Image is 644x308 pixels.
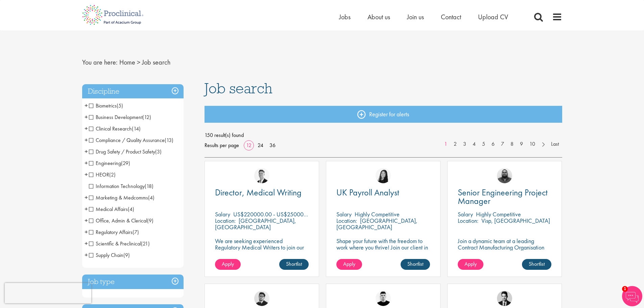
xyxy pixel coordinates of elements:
span: (2) [109,171,116,178]
p: [GEOGRAPHIC_DATA], [GEOGRAPHIC_DATA] [215,217,296,231]
span: Information Technology [89,183,145,190]
a: 10 [526,140,539,148]
a: 9 [517,140,526,148]
a: Shortlist [401,259,430,270]
span: Biometrics [89,102,123,109]
span: 1 [622,286,628,292]
span: Office, Admin & Clerical [89,217,147,224]
span: Compliance / Quality Assurance [89,137,165,144]
span: (13) [165,137,173,144]
span: Apply [343,260,355,267]
span: + [85,100,88,111]
span: Compliance / Quality Assurance [89,137,173,144]
span: (9) [123,252,130,259]
span: Job search [205,79,272,97]
p: [GEOGRAPHIC_DATA], [GEOGRAPHIC_DATA] [336,217,418,231]
span: Scientific & Preclinical [89,240,141,247]
span: Biometrics [89,102,117,109]
a: 4 [469,140,479,148]
a: Jobs [339,13,351,21]
span: Medical Affairs [89,206,134,213]
span: (29) [121,160,130,167]
a: Apply [336,259,362,270]
img: Thomas Wenig [497,291,512,306]
span: + [85,123,88,134]
a: About us [367,13,390,21]
a: breadcrumb link [119,58,135,67]
span: Senior Engineering Project Manager [458,187,548,207]
a: 7 [498,140,507,148]
p: We are seeking experienced Regulatory Medical Writers to join our client, a dynamic and growing b... [215,238,309,263]
a: Join us [407,13,424,21]
a: Upload CV [478,13,508,21]
span: Director, Medical Writing [215,187,302,198]
span: Marketing & Medcomms [89,194,148,201]
a: Apply [458,259,483,270]
span: + [85,169,88,180]
a: 1 [441,140,451,148]
p: US$220000.00 - US$250000.00 per annum + Highly Competitive Salary [233,210,408,218]
span: (12) [142,114,151,121]
a: UK Payroll Analyst [336,188,430,197]
span: + [85,112,88,122]
span: Supply Chain [89,252,123,259]
span: Office, Admin & Clerical [89,217,153,224]
span: Salary [458,210,473,218]
a: Apply [215,259,241,270]
a: 36 [267,142,278,149]
span: (3) [155,148,162,155]
img: Numhom Sudsok [376,168,391,183]
span: + [85,238,88,248]
span: Clinical Research [89,125,141,132]
a: 12 [244,142,254,149]
span: Apply [464,260,477,267]
img: Chatbot [622,286,642,306]
span: Clinical Research [89,125,132,132]
span: Supply Chain [89,252,130,259]
a: Senior Engineering Project Manager [458,188,551,205]
span: Business Development [89,114,151,121]
iframe: reCAPTCHA [5,283,91,303]
span: + [85,227,88,237]
a: 8 [507,140,517,148]
a: Shortlist [279,259,309,270]
p: Shape your future with the freedom to work where you thrive! Join our client in a hybrid role tha... [336,238,430,257]
span: HEOR [89,171,109,178]
span: Salary [336,210,352,218]
a: 2 [450,140,460,148]
img: Patrick Melody [376,291,391,306]
a: 6 [488,140,498,148]
span: Location: [458,217,478,224]
span: + [85,146,88,157]
img: Ashley Bennett [497,168,512,183]
span: Results per page [205,140,239,150]
img: George Watson [254,168,269,183]
span: Contact [441,13,461,21]
span: Scientific & Preclinical [89,240,150,247]
span: Information Technology [89,183,153,190]
span: Business Development [89,114,142,121]
span: Engineering [89,160,130,167]
p: Highly Competitive [355,210,400,218]
span: Engineering [89,160,121,167]
span: + [85,250,88,260]
span: You are here: [82,58,118,67]
span: (21) [141,240,150,247]
span: (4) [148,194,154,201]
p: Join a dynamic team at a leading Contract Manufacturing Organisation (CMO) and contribute to grou... [458,238,551,270]
a: 5 [479,140,488,148]
span: (9) [147,217,153,224]
a: Shortlist [522,259,551,270]
span: (14) [132,125,141,132]
div: Discipline [82,84,184,99]
a: 3 [460,140,470,148]
span: + [85,135,88,145]
a: Director, Medical Writing [215,188,309,197]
